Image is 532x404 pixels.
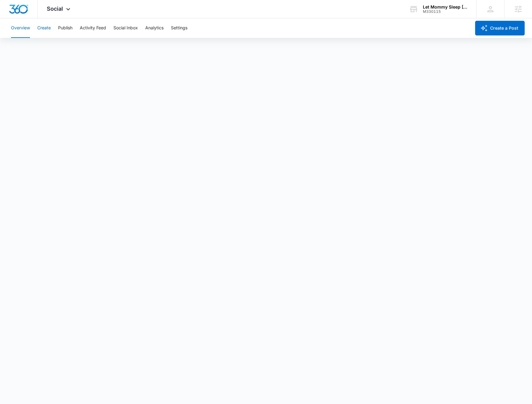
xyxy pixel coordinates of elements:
[145,18,164,38] button: Analytics
[423,9,467,14] div: account id
[11,18,30,38] button: Overview
[171,18,187,38] button: Settings
[47,6,63,12] span: Social
[80,18,106,38] button: Activity Feed
[113,18,138,38] button: Social Inbox
[58,18,72,38] button: Publish
[37,18,51,38] button: Create
[475,21,525,35] button: Create a Post
[423,5,467,9] div: account name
